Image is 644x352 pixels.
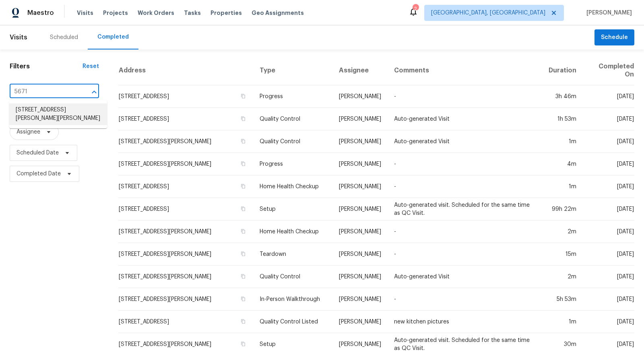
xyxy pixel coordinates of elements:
span: Work Orders [138,9,174,17]
span: Completed Date [17,170,61,178]
td: [DATE] [583,311,634,333]
td: - [388,85,543,108]
button: Schedule [594,29,634,46]
button: Copy Address [239,273,247,280]
button: Copy Address [239,93,247,100]
span: Geo Assignments [252,9,304,17]
td: Quality Control Listed [253,311,332,333]
span: Schedule [601,33,628,43]
td: 1m [542,130,583,153]
td: [STREET_ADDRESS] [118,311,253,333]
td: Auto-generated Visit [388,130,543,153]
div: Scheduled [50,33,78,41]
td: [PERSON_NAME] [332,85,388,108]
td: [PERSON_NAME] [332,108,388,130]
td: Auto-generated Visit [388,108,543,130]
td: Auto-generated Visit [388,266,543,288]
td: [STREET_ADDRESS] [118,108,253,130]
td: [DATE] [583,153,634,175]
div: Reset [83,62,99,70]
td: - [388,153,543,175]
span: Visits [10,29,27,46]
td: [DATE] [583,108,634,130]
span: Assignee [17,128,40,136]
td: Quality Control [253,130,332,153]
td: 1m [542,311,583,333]
span: Scheduled Date [17,149,59,157]
h1: Filters [10,62,83,70]
td: [STREET_ADDRESS] [118,85,253,108]
td: [STREET_ADDRESS][PERSON_NAME] [118,266,253,288]
td: [PERSON_NAME] [332,220,388,243]
td: [STREET_ADDRESS][PERSON_NAME] [118,220,253,243]
th: Assignee [332,56,388,85]
button: Copy Address [239,318,247,325]
span: Projects [103,9,128,17]
th: Duration [542,56,583,85]
span: [GEOGRAPHIC_DATA], [GEOGRAPHIC_DATA] [431,9,545,17]
td: [DATE] [583,288,634,311]
td: 99h 22m [542,198,583,220]
span: [PERSON_NAME] [583,9,632,17]
td: [STREET_ADDRESS] [118,198,253,220]
td: [DATE] [583,243,634,266]
td: Quality Control [253,108,332,130]
td: Setup [253,198,332,220]
span: Properties [211,9,242,17]
button: Copy Address [239,250,247,257]
span: Tasks [184,10,201,16]
th: Completed On [583,56,634,85]
td: Progress [253,153,332,175]
td: [DATE] [583,198,634,220]
td: [PERSON_NAME] [332,288,388,311]
button: Copy Address [239,205,247,212]
td: 2m [542,220,583,243]
td: - [388,220,543,243]
button: Copy Address [239,340,247,348]
td: [STREET_ADDRESS][PERSON_NAME] [118,130,253,153]
td: 3h 46m [542,85,583,108]
td: - [388,243,543,266]
td: [DATE] [583,175,634,198]
td: In-Person Walkthrough [253,288,332,311]
td: 4m [542,153,583,175]
th: Address [118,56,253,85]
button: Copy Address [239,160,247,167]
td: [PERSON_NAME] [332,198,388,220]
td: [STREET_ADDRESS][PERSON_NAME] [118,153,253,175]
td: [PERSON_NAME] [332,153,388,175]
td: 1h 53m [542,108,583,130]
span: Visits [77,9,93,17]
td: [PERSON_NAME] [332,311,388,333]
th: Type [253,56,332,85]
button: Copy Address [239,183,247,190]
li: [STREET_ADDRESS][PERSON_NAME][PERSON_NAME] [9,103,107,125]
td: 5h 53m [542,288,583,311]
td: Home Health Checkup [253,175,332,198]
th: Comments [388,56,543,85]
td: [DATE] [583,85,634,108]
button: Copy Address [239,115,247,122]
td: [PERSON_NAME] [332,175,388,198]
button: Copy Address [239,138,247,145]
input: Search for an address... [10,86,76,98]
td: new kitchen pictures [388,311,543,333]
td: [PERSON_NAME] [332,266,388,288]
td: 1m [542,175,583,198]
button: Close [89,86,100,98]
td: 2m [542,266,583,288]
td: [PERSON_NAME] [332,243,388,266]
td: [STREET_ADDRESS][PERSON_NAME] [118,288,253,311]
div: 2 [413,5,418,13]
td: Teardown [253,243,332,266]
td: [DATE] [583,266,634,288]
td: [DATE] [583,130,634,153]
td: Auto-generated visit. Scheduled for the same time as QC Visit. [388,198,543,220]
span: Maestro [27,9,54,17]
td: [PERSON_NAME] [332,130,388,153]
div: Completed [97,33,129,41]
td: - [388,175,543,198]
td: [DATE] [583,220,634,243]
button: Copy Address [239,295,247,303]
td: - [388,288,543,311]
